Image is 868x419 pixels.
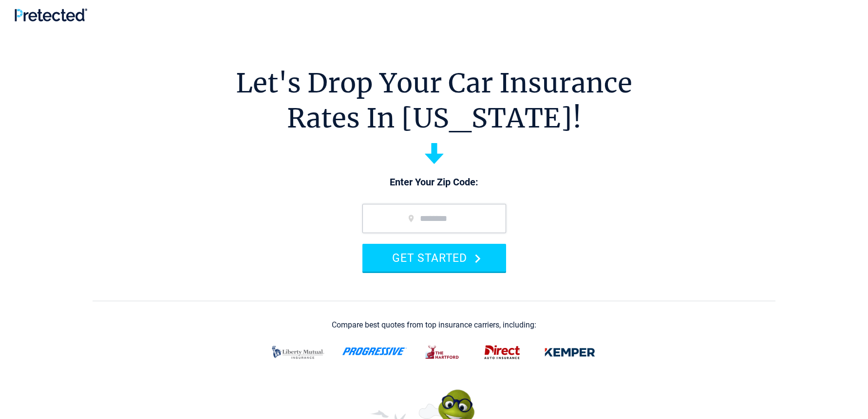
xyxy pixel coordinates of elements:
[478,340,526,365] img: direct
[362,204,506,233] input: zip code
[15,8,87,21] img: Pretected Logo
[362,244,506,272] button: GET STARTED
[332,321,536,329] div: Compare best quotes from top insurance carriers, including:
[266,340,330,365] img: liberty
[342,347,407,355] img: progressive
[538,340,602,365] img: kemper
[236,66,632,136] h1: Let's Drop Your Car Insurance Rates In [US_STATE]!
[353,176,516,189] p: Enter Your Zip Code:
[419,340,467,365] img: thehartford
